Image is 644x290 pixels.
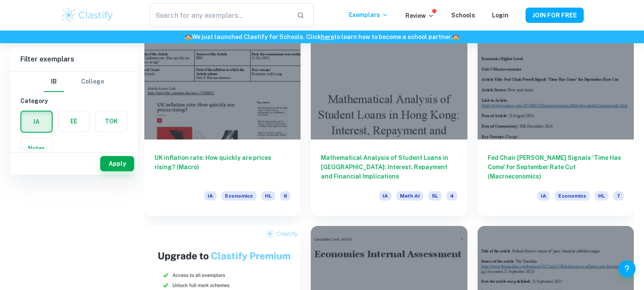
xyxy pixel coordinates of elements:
span: IA [537,191,550,201]
span: HL [595,191,608,201]
h6: Mathematical Analysis of Student Loans in [GEOGRAPHIC_DATA]: Interest, Repayment and Financial Im... [321,153,457,181]
h6: Filter exemplars [10,47,138,71]
img: Clastify logo [61,7,115,24]
h6: Category [20,96,127,106]
button: College [81,72,104,92]
a: Mathematical Analysis of Student Loans in [GEOGRAPHIC_DATA]: Interest, Repayment and Financial Im... [311,22,467,216]
span: 🏫 [185,33,192,40]
h6: UK inflation rate: How quickly are prices rising? (Macro) [155,153,290,181]
input: Search for any exemplars... [149,3,290,27]
span: 6 [280,191,290,201]
span: Economics [222,191,256,201]
span: 🏫 [452,33,459,40]
span: 7 [613,191,624,201]
span: IA [204,191,217,201]
a: Schools [451,12,475,19]
span: Economics [555,191,590,201]
p: Review [405,11,434,20]
div: Filter type choice [44,72,104,92]
span: 4 [447,191,457,201]
button: EE [58,111,90,131]
span: IA [379,191,391,201]
a: here [321,33,334,40]
a: Login [492,12,509,19]
button: JOIN FOR FREE [526,8,584,23]
span: Math AI [397,191,423,201]
button: Apply [100,156,134,171]
button: Notes [21,138,52,159]
span: SL [428,191,442,201]
p: Exemplars [349,10,388,20]
h6: We just launched Clastify for Schools. Click to learn how to become a school partner. [2,32,642,42]
span: HL [262,191,275,201]
button: TOK [96,111,127,131]
h6: Fed Chair [PERSON_NAME] Signals ‘Time Has Come’ for September Rate Cut (Macroeconomics) [488,153,624,181]
button: Help and Feedback [619,260,636,277]
button: IB [44,72,64,92]
button: IA [21,112,52,132]
a: Fed Chair [PERSON_NAME] Signals ‘Time Has Come’ for September Rate Cut (Macroeconomics)IAEconomic... [478,22,634,216]
a: UK inflation rate: How quickly are prices rising? (Macro)IAEconomicsHL6 [144,22,301,216]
